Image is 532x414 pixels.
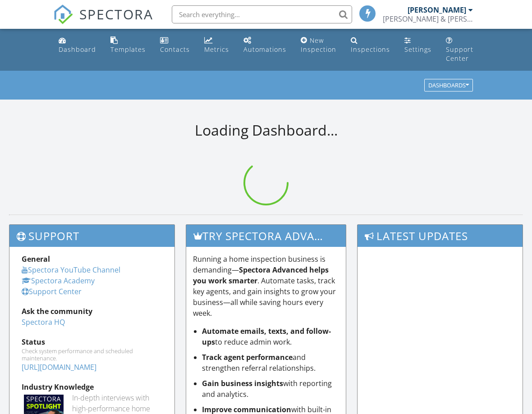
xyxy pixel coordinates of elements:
[202,352,339,373] li: and strengthen referral relationships.
[428,82,469,89] div: Dashboards
[202,326,331,347] strong: Automate emails, texts, and follow-ups
[186,225,346,247] h3: Try spectora advanced [DATE]
[22,317,65,327] a: Spectora HQ
[401,32,435,58] a: Settings
[9,225,174,247] h3: Support
[446,45,473,63] div: Support Center
[22,287,82,296] a: Support Center
[201,32,233,58] a: Metrics
[22,347,162,362] div: Check system performance and scheduled maintenance.
[172,5,352,23] input: Search everything...
[193,254,339,318] p: Running a home inspection business is demanding— . Automate tasks, track key agents, and gain ins...
[204,45,229,54] div: Metrics
[55,32,100,58] a: Dashboard
[442,32,477,67] a: Support Center
[22,254,50,264] strong: General
[79,5,153,23] span: SPECTORA
[202,352,293,362] strong: Track agent performance
[383,14,473,23] div: Smith & Smith Home Inspections
[22,276,95,286] a: Spectora Academy
[358,225,523,247] h3: Latest Updates
[424,79,473,92] button: Dashboards
[53,12,153,31] a: SPECTORA
[301,36,336,54] div: New Inspection
[193,265,329,286] strong: Spectora Advanced helps you work smarter
[243,45,286,54] div: Automations
[408,5,466,14] div: [PERSON_NAME]
[59,45,96,54] div: Dashboard
[22,265,120,275] a: Spectora YouTube Channel
[347,32,394,58] a: Inspections
[110,45,146,54] div: Templates
[22,306,162,317] div: Ask the community
[160,45,190,54] div: Contacts
[240,32,290,58] a: Automations (Basic)
[22,337,162,347] div: Status
[156,32,193,58] a: Contacts
[107,32,149,58] a: Templates
[22,382,162,392] div: Industry Knowledge
[202,326,339,347] li: to reduce admin work.
[22,362,96,372] a: [URL][DOMAIN_NAME]
[202,378,283,388] strong: Gain business insights
[202,378,339,400] li: with reporting and analytics.
[404,45,431,54] div: Settings
[297,32,340,58] a: New Inspection
[53,5,73,24] img: The Best Home Inspection Software - Spectora
[351,45,390,54] div: Inspections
